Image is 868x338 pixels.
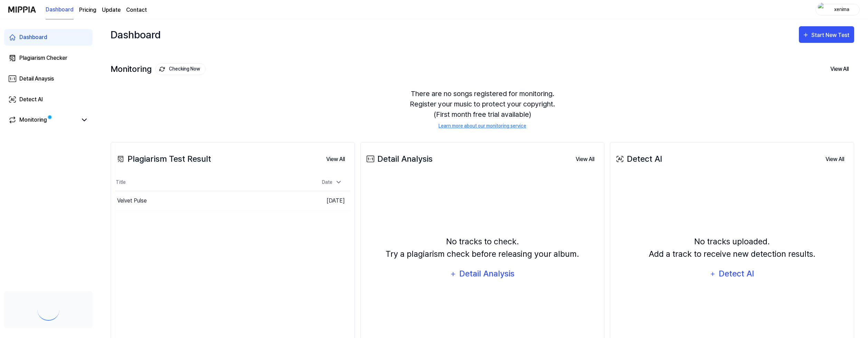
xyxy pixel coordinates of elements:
[614,153,662,165] div: Detect AI
[4,91,93,108] a: Detect AI
[321,152,350,166] a: View All
[155,63,206,75] button: Checking Now
[19,33,47,41] div: Dashboard
[111,63,206,75] div: Monitoring
[46,0,74,19] a: Dashboard
[365,153,433,165] div: Detail Analysis
[799,26,854,43] button: Start New Test
[811,31,851,40] div: Start New Test
[8,116,77,124] a: Monitoring
[19,54,67,62] div: Plagiarism Checker
[815,4,860,16] button: profilexenima
[102,6,121,14] a: Update
[438,122,526,130] a: Learn more about our monitoring service
[386,235,579,260] div: No tracks to check. Try a plagiarism check before releasing your album.
[820,152,850,166] a: View All
[570,152,600,166] button: View All
[570,152,600,166] a: View All
[828,6,855,13] div: xenima
[115,174,292,191] th: Title
[825,62,854,76] button: View All
[459,267,515,280] div: Detail Analysis
[705,266,759,282] button: Detect AI
[115,153,211,165] div: Plagiarism Test Result
[445,266,519,282] button: Detail Analysis
[111,80,854,138] div: There are no songs registered for monitoring. Register your music to protect your copyright. (Fir...
[292,191,350,210] td: [DATE]
[19,95,43,104] div: Detect AI
[321,152,350,166] button: View All
[4,71,93,87] a: Detail Anaysis
[111,26,161,43] div: Dashboard
[818,3,826,17] img: profile
[19,116,47,124] div: Monitoring
[159,66,165,72] img: monitoring Icon
[820,152,850,166] button: View All
[649,235,815,260] div: No tracks uploaded. Add a track to receive new detection results.
[117,197,147,205] div: Velvet Pulse
[79,6,96,14] a: Pricing
[4,50,93,66] a: Plagiarism Checker
[19,75,54,83] div: Detail Anaysis
[319,177,345,188] div: Date
[718,267,755,280] div: Detect AI
[126,6,147,14] a: Contact
[4,29,93,46] a: Dashboard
